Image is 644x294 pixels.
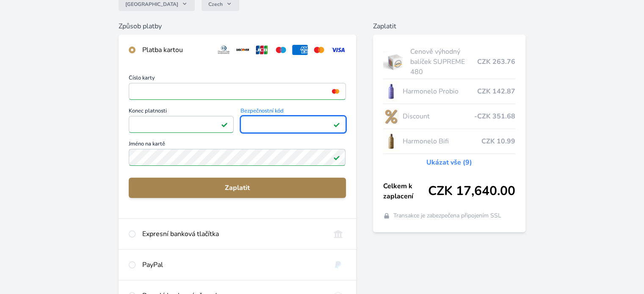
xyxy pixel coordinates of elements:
img: maestro.svg [273,45,289,55]
img: mc [330,88,341,95]
img: CLEAN_BIFI_se_stinem_x-lo.jpg [383,131,399,152]
img: Platné pole [333,154,340,161]
img: amex.svg [292,45,308,55]
span: Bezpečnostní kód [240,108,345,116]
img: discount-lo.png [383,106,399,127]
span: [GEOGRAPHIC_DATA] [125,1,178,8]
span: Cenově výhodný balíček SUPREME 480 [410,47,477,77]
span: Zaplatit [135,183,339,193]
img: Platné pole [221,121,228,128]
span: Konec platnosti [129,108,234,116]
img: diners.svg [216,45,232,55]
span: Czech [208,1,223,8]
span: Discount [402,111,474,121]
img: onlineBanking_CZ.svg [330,229,346,239]
img: paypal.svg [330,260,346,270]
img: discover.svg [235,45,251,55]
img: jcb.svg [254,45,270,55]
img: mc.svg [311,45,327,55]
a: Ukázat vše (9) [426,157,472,168]
img: visa.svg [330,45,346,55]
div: PayPal [142,260,323,270]
span: Číslo karty [129,75,345,83]
input: Jméno na kartěPlatné pole [129,149,345,166]
span: Jméno na kartě [129,141,345,149]
img: Platné pole [333,121,340,128]
img: supreme.jpg [383,51,407,72]
iframe: Iframe pro číslo karty [133,85,342,97]
span: Celkem k zaplacení [383,181,428,201]
iframe: Iframe pro bezpečnostní kód [244,118,342,130]
img: CLEAN_PROBIO_se_stinem_x-lo.jpg [383,81,399,102]
span: Harmonelo Probio [402,86,477,96]
h6: Způsob platby [119,21,356,31]
span: Harmonelo Bifi [402,136,481,146]
div: Platba kartou [142,45,209,55]
span: -CZK 351.68 [474,111,515,121]
span: CZK 17,640.00 [428,184,515,199]
span: CZK 263.76 [477,57,515,67]
div: Expresní banková tlačítka [142,229,323,239]
h6: Zaplatit [373,21,525,31]
iframe: Iframe pro datum vypršení platnosti [133,118,230,130]
span: Transakce je zabezpečena připojením SSL [393,212,501,220]
button: Zaplatit [129,178,345,198]
span: CZK 142.87 [477,86,515,96]
span: CZK 10.99 [481,136,515,146]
